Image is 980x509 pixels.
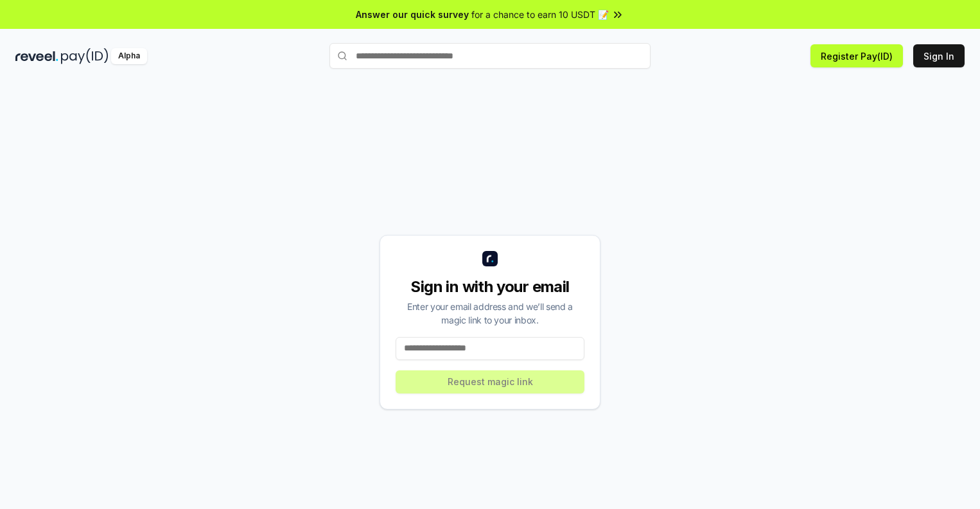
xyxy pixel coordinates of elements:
img: pay_id [61,48,109,64]
span: for a chance to earn 10 USDT 📝 [471,8,609,21]
button: Sign In [913,44,965,67]
img: logo_small [482,251,498,266]
div: Alpha [111,48,147,64]
img: reveel_dark [15,48,58,64]
button: Register Pay(ID) [810,44,903,67]
div: Enter your email address and we’ll send a magic link to your inbox. [396,300,584,327]
span: Answer our quick survey [356,8,469,21]
div: Sign in with your email [396,277,584,297]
